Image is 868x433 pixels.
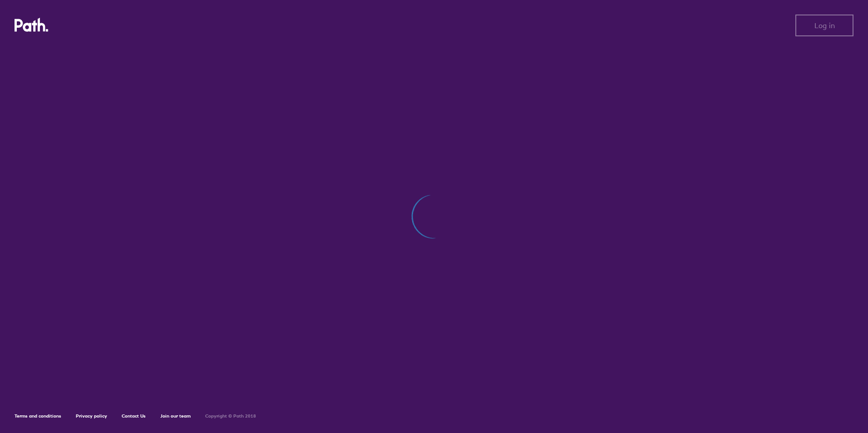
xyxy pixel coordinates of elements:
span: Log in [814,21,835,30]
button: Log in [795,15,853,36]
a: Privacy policy [76,413,107,419]
a: Join our team [160,413,191,419]
a: Contact Us [122,413,146,419]
a: Terms and conditions [15,413,61,419]
h6: Copyright © Path 2018 [205,413,256,419]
